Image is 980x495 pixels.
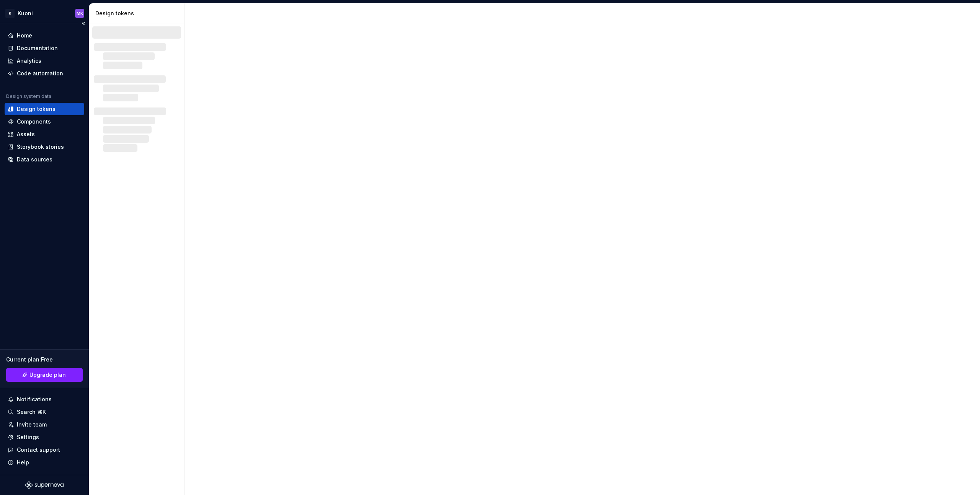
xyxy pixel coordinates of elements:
div: Contact support [17,446,60,454]
button: Contact support [5,444,84,456]
a: Components [5,116,84,128]
div: Design system data [6,93,51,99]
a: Analytics [5,55,84,67]
span: Upgrade plan [29,371,66,379]
div: Kuoni [18,10,33,17]
div: Components [17,118,51,125]
div: Settings [17,433,39,441]
div: Invite team [17,421,47,428]
div: Design tokens [17,105,56,113]
div: Home [17,32,32,39]
div: Design tokens [95,10,181,17]
a: Design tokens [5,103,84,115]
a: Storybook stories [5,141,84,153]
a: Documentation [5,42,84,54]
button: KKuoniMK [2,5,87,21]
div: Notifications [17,396,52,403]
div: Documentation [17,44,58,52]
button: Help [5,456,84,469]
div: K [5,9,15,18]
button: Collapse sidebar [78,18,89,29]
div: Analytics [17,57,41,65]
a: Home [5,29,84,42]
a: Upgrade plan [6,368,83,382]
div: Help [17,459,29,466]
button: Search ⌘K [5,406,84,418]
a: Invite team [5,418,84,431]
a: Code automation [5,67,84,80]
div: Data sources [17,156,52,163]
div: Current plan : Free [6,356,83,363]
div: Storybook stories [17,143,64,151]
div: Assets [17,130,35,138]
div: Search ⌘K [17,408,46,416]
a: Settings [5,431,84,443]
svg: Supernova Logo [25,481,64,489]
button: Notifications [5,393,84,405]
div: Code automation [17,70,63,77]
div: MK [77,10,83,16]
a: Assets [5,128,84,140]
a: Data sources [5,153,84,166]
